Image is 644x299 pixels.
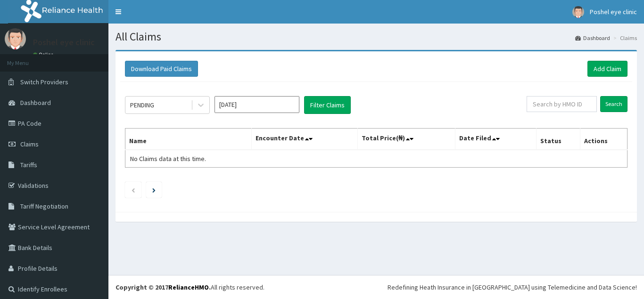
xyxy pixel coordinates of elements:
[152,186,156,194] a: Next page
[600,96,627,112] input: Search
[537,129,580,150] th: Status
[527,96,597,112] input: Search by HMO ID
[20,140,39,148] span: Claims
[130,154,206,163] span: No Claims data at this time.
[20,78,68,86] span: Switch Providers
[20,202,68,210] span: Tariff Negotiation
[252,129,357,150] th: Encounter Date
[33,51,56,58] a: Online
[33,38,95,47] p: Poshel eye clinic
[304,96,351,114] button: Filter Claims
[587,61,627,77] a: Add Claim
[215,96,299,113] input: Select Month and Year
[131,186,135,194] a: Previous page
[20,98,51,107] span: Dashboard
[168,283,209,291] a: RelianceHMO
[388,283,637,292] div: Redefining Heath Insurance in [GEOGRAPHIC_DATA] using Telemedicine and Data Science!
[590,8,637,16] span: Poshel eye clinic
[130,100,154,110] div: PENDING
[5,28,26,49] img: User Image
[20,161,37,169] span: Tariffs
[116,283,211,291] strong: Copyright © 2017 .
[125,61,198,77] button: Download Paid Claims
[575,34,610,42] a: Dashboard
[116,31,637,43] h1: All Claims
[455,129,537,150] th: Date Filed
[357,129,455,150] th: Total Price(₦)
[125,129,252,150] th: Name
[572,6,584,18] img: User Image
[611,34,637,42] li: Claims
[580,129,627,150] th: Actions
[108,275,644,299] footer: All rights reserved.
